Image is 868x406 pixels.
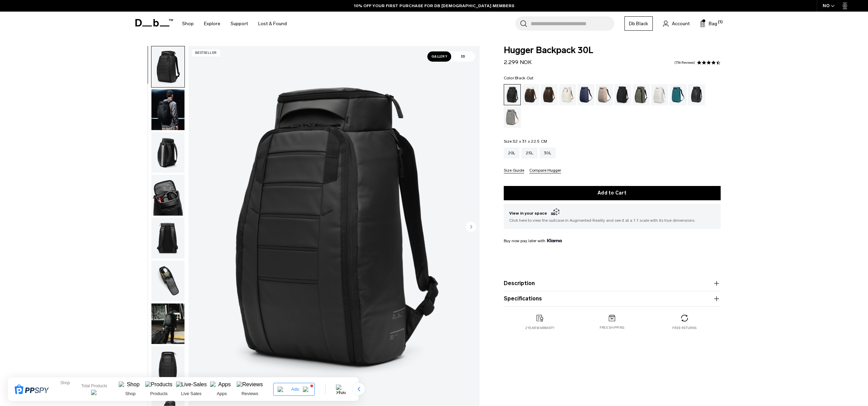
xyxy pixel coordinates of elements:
[513,139,547,144] span: 52 x 31 x 22.5 CM
[151,261,185,301] img: Hugger Backpack 30L Black Out
[504,204,721,229] button: View in your space Click here to view the suitcase in Augmented Reality and see it at a 1:1 scale...
[559,84,576,105] a: Oatmilk
[709,20,717,27] span: Bag
[504,84,521,105] a: Black Out
[151,260,185,302] button: Hugger Backpack 30L Black Out
[624,16,653,31] a: Db Black
[451,51,475,62] span: 3D
[466,221,476,233] button: Next slide
[700,19,717,28] button: Bag (1)
[151,346,185,387] img: Hugger Backpack 30L Black Out
[504,107,521,128] a: Sand Grey
[525,326,555,330] p: 2 year warranty
[177,12,292,36] nav: Main Navigation
[231,12,248,36] a: Support
[504,279,721,287] button: Description
[651,84,668,105] a: Clean Slate
[151,303,185,345] button: Hugger Backpack 30L Black Out
[521,147,538,158] a: 25L
[541,84,558,105] a: Espresso
[258,12,287,36] a: Lost & Found
[504,238,562,244] span: Buy now pay later with
[515,76,533,80] span: Black Out
[663,19,690,28] a: Account
[504,168,524,173] button: Size Guide
[672,20,690,27] span: Account
[596,84,613,105] a: Fogbow Beige
[151,132,185,173] button: Hugger Backpack 30L Black Out
[504,76,534,80] legend: Color:
[151,89,185,130] button: Hugger Backpack 30L Black Out
[672,326,696,330] p: Free returns
[504,46,721,55] span: Hugger Backpack 30L
[504,147,520,158] a: 20L
[540,147,556,158] a: 30L
[504,295,721,303] button: Specifications
[688,84,705,105] a: Reflective Black
[151,303,185,344] img: Hugger Backpack 30L Black Out
[427,51,451,62] span: Gallery
[509,209,715,217] span: View in your space
[151,218,185,259] img: Hugger Backpack 30L Black Out
[614,84,631,105] a: Charcoal Grey
[151,46,185,87] img: Hugger Backpack 30L Black Out
[151,132,185,173] img: Hugger Backpack 30L Black Out
[522,84,539,105] a: Cappuccino
[670,84,687,105] a: Midnight Teal
[529,168,561,173] button: Compare Hugger
[718,19,723,25] span: (1)
[547,239,562,242] img: {"height" => 20, "alt" => "Klarna"}
[600,325,624,330] p: Free shipping
[633,84,650,105] a: Forest Green
[192,49,220,57] p: Bestseller
[151,89,185,130] img: Hugger Backpack 30L Black Out
[182,12,194,36] a: Shop
[354,3,514,9] a: 10% OFF YOUR FIRST PURCHASE FOR DB [DEMOGRAPHIC_DATA] MEMBERS
[504,186,721,200] button: Add to Cart
[577,84,594,105] a: Blue Hour
[151,175,185,216] img: Hugger Backpack 30L Black Out
[204,12,220,36] a: Explore
[504,139,547,143] legend: Size:
[509,217,715,223] span: Click here to view the suitcase in Augmented Reality and see it at a 1:1 scale with its true dime...
[674,61,695,64] a: 756 reviews
[504,59,532,65] span: 2.299 NOK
